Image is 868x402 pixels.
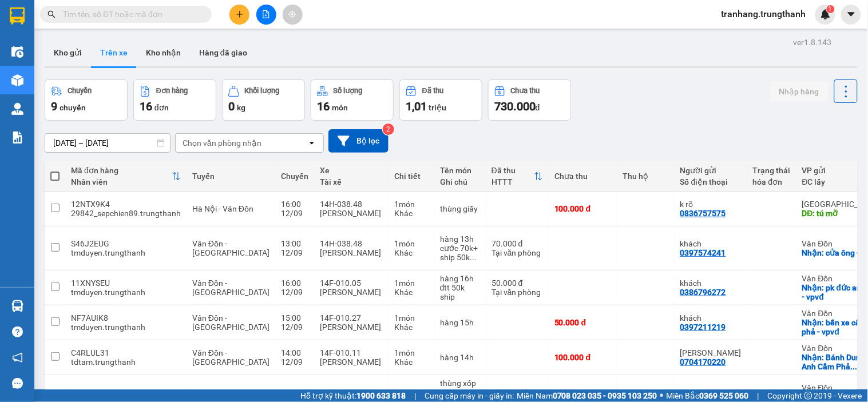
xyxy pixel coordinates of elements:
[440,166,480,175] div: Tên món
[256,5,276,25] button: file-add
[281,357,308,367] div: 12/09
[394,172,429,181] div: Chi tiết
[440,204,480,213] div: thùng giấy
[11,46,23,58] img: warehouse-icon
[680,209,726,218] div: 0836757575
[320,209,383,218] div: [PERSON_NAME]
[700,391,749,400] strong: 0369 525 060
[492,278,543,288] div: 50.000 đ
[320,323,383,332] div: [PERSON_NAME]
[394,348,429,357] div: 1 món
[440,379,480,397] div: thùng xốp 15h
[383,124,394,135] sup: 2
[47,10,56,18] span: search
[712,7,815,21] span: tranhang.trungthanh
[307,138,316,148] svg: open
[229,5,249,25] button: plus
[51,99,57,113] span: 9
[440,353,480,362] div: hàng 14h
[494,99,536,113] span: 730.000
[140,99,152,113] span: 16
[414,389,416,402] span: |
[281,278,308,288] div: 16:00
[156,87,188,95] div: Đơn hàng
[192,172,269,181] div: Tuyến
[71,313,181,323] div: NF7AUIK8
[45,134,170,152] input: Select a date range.
[486,161,549,192] th: Toggle SortBy
[623,172,669,181] div: Thu hộ
[440,318,480,327] div: hàng 15h
[71,200,181,209] div: 12NTX9K4
[332,103,348,112] span: món
[492,388,543,397] div: 100.000 đ
[68,87,92,95] div: Chuyến
[281,313,308,323] div: 15:00
[283,5,303,25] button: aim
[328,129,389,153] button: Bộ lọc
[320,200,383,209] div: 14H-038.48
[154,103,169,112] span: đơn
[680,177,742,186] div: Số điện thoại
[45,39,91,66] button: Kho gửi
[492,239,543,248] div: 70.000 đ
[827,5,835,13] sup: 1
[228,99,235,113] span: 0
[440,274,480,283] div: hàng 16h
[65,161,187,192] th: Toggle SortBy
[394,209,429,218] div: Khác
[680,313,742,323] div: khách
[394,388,429,397] div: 1 món
[281,348,308,357] div: 14:00
[281,248,308,257] div: 12/09
[71,239,181,248] div: S46J2EUG
[281,388,308,397] div: 15:00
[829,5,833,13] span: 1
[12,327,23,337] span: question-circle
[680,239,742,248] div: khách
[12,378,23,389] span: message
[71,323,181,332] div: tmduyen.trungthanh
[492,288,543,297] div: Tại văn phòng
[183,137,261,149] div: Chọn văn phòng nhận
[190,39,256,66] button: Hàng đã giao
[511,87,540,95] div: Chưa thu
[394,323,429,332] div: Khác
[71,288,181,297] div: tmduyen.trungthanh
[440,244,480,262] div: cước 70k+ ship 50k (ck về cty)
[317,99,330,113] span: 16
[680,388,742,397] div: khách
[71,177,172,186] div: Nhân viên
[422,87,443,95] div: Đã thu
[680,288,726,297] div: 0386796272
[492,177,534,186] div: HTTT
[192,278,269,297] span: Vân Đồn - [GEOGRAPHIC_DATA]
[300,389,406,402] span: Hỗ trợ kỹ thuật:
[192,348,269,367] span: Vân Đồn - [GEOGRAPHIC_DATA]
[281,239,308,248] div: 13:00
[11,132,23,144] img: solution-icon
[554,204,612,213] div: 100.000 đ
[60,103,86,112] span: chuyến
[320,248,383,257] div: [PERSON_NAME]
[11,103,23,115] img: warehouse-icon
[492,166,534,175] div: Đã thu
[794,36,832,49] div: ver 1.8.143
[429,103,446,112] span: triệu
[758,389,759,402] span: |
[804,392,812,400] span: copyright
[222,79,305,121] button: Khối lượng0kg
[425,389,514,402] span: Cung cấp máy in - giấy in:
[311,79,394,121] button: Số lượng16món
[320,313,383,323] div: 14F-010.27
[753,177,791,186] div: hóa đơn
[680,200,742,209] div: k rõ
[394,248,429,257] div: Khác
[536,103,540,112] span: đ
[320,166,383,175] div: Xe
[320,177,383,186] div: Tài xế
[440,177,480,186] div: Ghi chú
[71,248,181,257] div: tmduyen.trungthanh
[851,362,858,371] span: ...
[281,209,308,218] div: 12/09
